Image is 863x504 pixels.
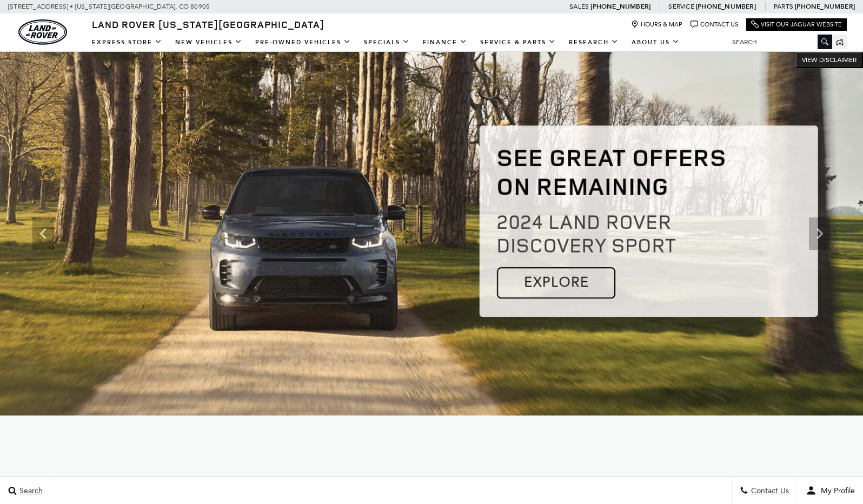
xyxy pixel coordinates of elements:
[724,36,832,49] input: Search
[816,486,855,495] span: My Profile
[696,2,756,11] a: [PHONE_NUMBER]
[8,3,210,10] a: [STREET_ADDRESS] • [US_STATE][GEOGRAPHIC_DATA], CO 80905
[751,21,842,29] a: Visit Our Jaguar Website
[691,21,738,29] a: Contact Us
[416,33,474,52] a: Finance
[562,33,625,52] a: Research
[569,3,589,10] span: Sales
[590,2,650,11] a: [PHONE_NUMBER]
[798,477,863,504] button: user-profile-menu
[668,3,694,10] span: Service
[85,33,686,52] nav: Main Navigation
[802,56,857,64] span: VIEW DISCLAIMER
[85,33,169,52] a: EXPRESS STORE
[795,52,863,68] button: VIEW DISCLAIMER
[625,33,686,52] a: About Us
[774,3,793,10] span: Parts
[357,33,416,52] a: Specials
[631,21,682,29] a: Hours & Map
[748,486,789,495] span: Contact Us
[169,33,249,52] a: New Vehicles
[249,33,357,52] a: Pre-Owned Vehicles
[17,486,43,495] span: Search
[795,2,855,11] a: [PHONE_NUMBER]
[18,19,67,45] a: land-rover
[85,18,331,31] a: Land Rover [US_STATE][GEOGRAPHIC_DATA]
[18,19,67,45] img: Land Rover
[92,18,324,31] span: Land Rover [US_STATE][GEOGRAPHIC_DATA]
[474,33,562,52] a: Service & Parts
